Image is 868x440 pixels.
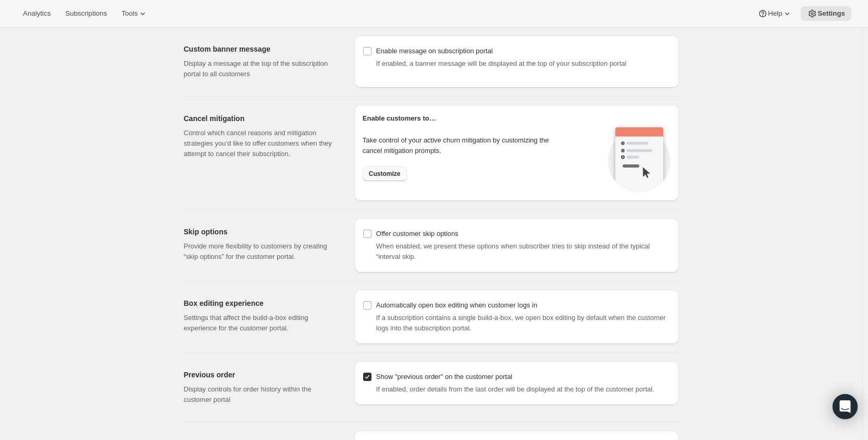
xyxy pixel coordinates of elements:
[751,6,799,21] button: Help
[184,313,338,334] p: Settings that affect the build-a-box editing experience for the customer portal.
[376,385,654,393] span: If enabled, order details from the last order will be displayed at the top of the customer portal.
[376,314,666,332] span: If a subscription contains a single build-a-box, we open box editing by default when the customer...
[184,44,338,54] h2: Custom banner message
[184,113,338,124] h2: Cancel mitigation
[184,128,338,159] p: Control which cancel reasons and mitigation strategies you’d like to offer customers when they at...
[369,170,401,178] span: Customize
[376,372,512,382] div: Show "previous order" on the customer portal
[59,6,113,21] button: Subscriptions
[376,300,537,311] div: Automatically open box editing when customer logs in
[23,9,51,18] span: Analytics
[376,230,458,237] span: Offer customer skip options
[363,135,568,156] p: Take control of your active churn mitigation by customizing the cancel mitigation prompts.
[376,242,650,260] span: When enabled, we present these options when subscriber tries to skip instead of the typical “inte...
[115,6,154,21] button: Tools
[121,9,138,18] span: Tools
[376,60,627,67] span: If enabled, a banner message will be displayed at the top of your subscription portal
[817,9,845,18] span: Settings
[363,167,407,181] button: Customize
[184,298,338,308] h2: Box editing experience
[184,227,338,237] h2: Skip options
[184,370,338,380] h2: Previous order
[184,384,338,405] p: Display controls for order history within the customer portal
[833,394,858,419] div: Open Intercom Messenger
[801,6,851,21] button: Settings
[768,9,782,18] span: Help
[17,6,57,21] button: Analytics
[65,9,107,18] span: Subscriptions
[184,58,338,79] p: Display a message at the top of the subscription portal to all customers
[376,46,671,56] div: Enable message on subscription portal
[184,241,338,262] p: Provide more flexibility to customers by creating “skip options” for the customer portal.
[363,113,671,124] h2: Enable customers to…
